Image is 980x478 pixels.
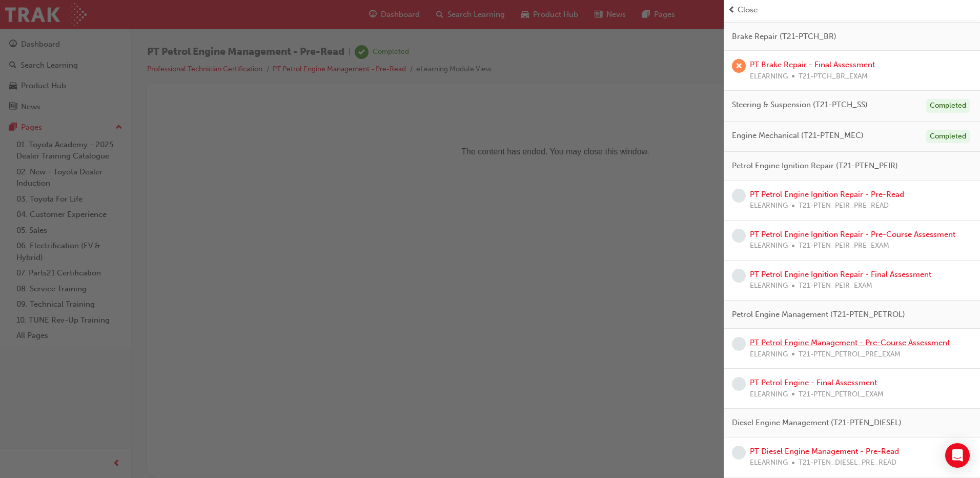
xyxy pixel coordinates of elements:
[728,4,976,16] button: prev-iconClose
[738,4,758,16] span: Close
[750,190,904,199] a: PT Petrol Engine Ignition Repair - Pre-Read
[750,240,788,252] span: ELEARNING
[732,309,905,321] span: Petrol Engine Management (T21-PTEN_PETROL)
[732,59,746,73] span: learningRecordVerb_FAIL-icon
[750,457,788,469] span: ELEARNING
[926,130,970,144] div: Completed
[4,8,796,54] p: The content has ended. You may close this window.
[750,60,875,69] a: PT Brake Repair - Final Assessment
[799,280,872,292] span: T21-PTEN_PEIR_EXAM
[732,417,902,429] span: Diesel Engine Management (T21-PTEN_DIESEL)
[750,280,788,292] span: ELEARNING
[799,389,884,401] span: T21-PTEN_PETROL_EXAM
[799,457,896,469] span: T21-PTEN_DIESEL_PRE_READ
[750,270,931,279] a: PT Petrol Engine Ignition Repair - Final Assessment
[945,443,970,468] div: Open Intercom Messenger
[732,229,746,243] span: learningRecordVerb_NONE-icon
[750,230,955,239] a: PT Petrol Engine Ignition Repair - Pre-Course Assessment
[732,160,898,172] span: Petrol Engine Ignition Repair (T21-PTEN_PEIR)
[750,200,788,212] span: ELEARNING
[750,447,899,456] a: PT Diesel Engine Management - Pre-Read
[732,269,746,283] span: learningRecordVerb_NONE-icon
[732,337,746,351] span: learningRecordVerb_NONE-icon
[732,189,746,203] span: learningRecordVerb_NONE-icon
[732,377,746,391] span: learningRecordVerb_NONE-icon
[799,71,868,83] span: T21-PTCH_BR_EXAM
[750,71,788,83] span: ELEARNING
[750,378,877,387] a: PT Petrol Engine - Final Assessment
[750,338,950,347] a: PT Petrol Engine Management - Pre-Course Assessment
[799,349,901,361] span: T21-PTEN_PETROL_PRE_EXAM
[732,31,836,43] span: Brake Repair (T21-PTCH_BR)
[732,99,868,111] span: Steering & Suspension (T21-PTCH_SS)
[750,349,788,361] span: ELEARNING
[732,130,864,142] span: Engine Mechanical (T21-PTEN_MEC)
[926,99,970,113] div: Completed
[750,389,788,401] span: ELEARNING
[799,240,889,252] span: T21-PTEN_PEIR_PRE_EXAM
[799,200,889,212] span: T21-PTEN_PEIR_PRE_READ
[728,4,736,16] span: prev-icon
[732,446,746,460] span: learningRecordVerb_NONE-icon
